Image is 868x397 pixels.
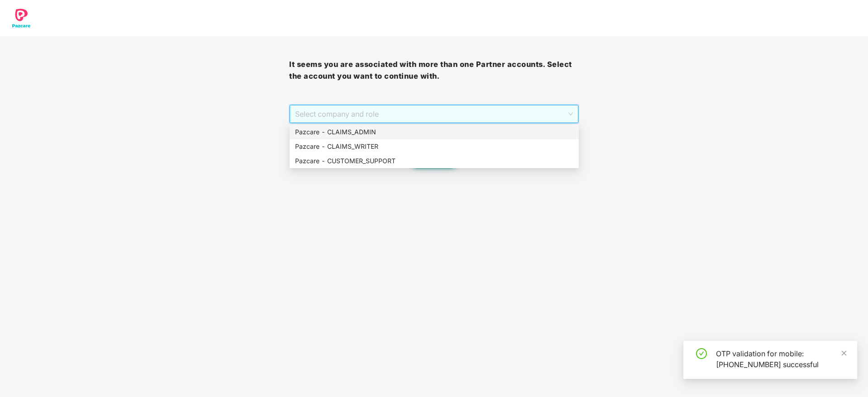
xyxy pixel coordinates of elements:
h3: It seems you are associated with more than one Partner accounts. Select the account you want to c... [289,59,578,82]
div: Pazcare - CLAIMS_WRITER [295,142,573,151]
div: Pazcare - CLAIMS_ADMIN [290,125,579,139]
span: check-circle [696,348,707,359]
span: close [841,350,847,356]
div: OTP validation for mobile: [PHONE_NUMBER] successful [716,348,846,370]
div: Pazcare - CUSTOMER_SUPPORT [290,154,579,168]
div: Pazcare - CLAIMS_ADMIN [295,127,573,137]
span: Select company and role [295,105,572,123]
div: Pazcare - CUSTOMER_SUPPORT [295,156,573,166]
div: Pazcare - CLAIMS_WRITER [290,139,579,154]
